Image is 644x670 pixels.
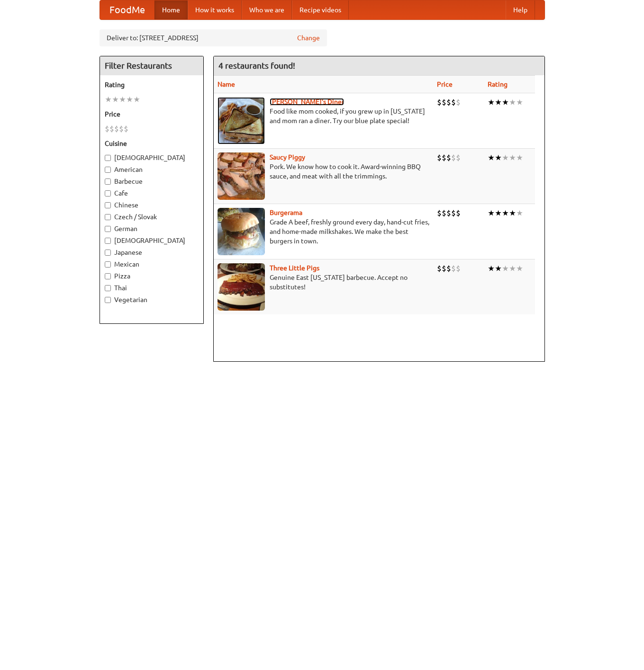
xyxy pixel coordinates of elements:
[105,177,199,186] label: Barbecue
[109,124,114,134] li: $
[105,139,199,148] h5: Cuisine
[105,248,199,257] label: Japanese
[105,273,111,279] input: Pizza
[100,0,154,19] a: FoodMe
[446,208,451,218] li: $
[270,264,319,272] a: Three Little Pigs
[105,188,199,198] label: Cafe
[105,109,199,119] h5: Price
[502,208,509,218] li: ★
[488,263,495,274] li: ★
[442,97,446,107] li: $
[105,212,199,222] label: Czech / Slovak
[488,208,495,218] li: ★
[437,80,453,88] a: Price
[105,214,111,220] input: Czech / Slovak
[502,97,509,107] li: ★
[105,153,199,162] label: [DEMOGRAPHIC_DATA]
[488,97,495,107] li: ★
[451,97,456,107] li: $
[509,152,516,163] li: ★
[105,155,111,161] input: [DEMOGRAPHIC_DATA]
[451,208,456,218] li: $
[105,285,111,291] input: Thai
[105,94,112,105] li: ★
[218,107,429,125] p: Food like mom cooked, if you grew up in [US_STATE] and mom ran a diner. Try our blue plate special!
[509,97,516,107] li: ★
[105,259,199,269] label: Mexican
[105,271,199,281] label: Pizza
[297,33,320,43] a: Change
[495,97,502,107] li: ★
[442,263,446,274] li: $
[451,263,456,274] li: $
[270,98,344,106] a: [PERSON_NAME]'s Diner
[509,208,516,218] li: ★
[124,124,128,134] li: $
[119,124,124,134] li: $
[105,297,111,303] input: Vegetarian
[242,0,292,19] a: Who we are
[218,208,265,255] img: burgerama.jpg
[506,0,535,19] a: Help
[437,263,442,274] li: $
[502,152,509,163] li: ★
[218,97,265,144] img: sallys.jpg
[105,261,111,268] input: Mexican
[105,224,199,233] label: German
[218,162,429,181] p: Pork. We know how to cook it. Award-winning BBQ sauce, and meat with all the trimmings.
[188,0,242,19] a: How it works
[105,202,111,208] input: Chinese
[105,250,111,256] input: Japanese
[456,208,461,218] li: $
[451,152,456,163] li: $
[502,263,509,274] li: ★
[516,97,523,107] li: ★
[114,124,119,134] li: $
[437,97,442,107] li: $
[105,190,111,197] input: Cafe
[126,94,133,105] li: ★
[456,97,461,107] li: $
[218,61,295,70] ng-pluralize: 4 restaurants found!
[105,179,111,185] input: Barbecue
[105,295,199,304] label: Vegetarian
[100,29,327,46] div: Deliver to: [STREET_ADDRESS]
[105,238,111,244] input: [DEMOGRAPHIC_DATA]
[495,152,502,163] li: ★
[442,152,446,163] li: $
[133,94,140,105] li: ★
[516,152,523,163] li: ★
[456,152,461,163] li: $
[218,273,429,292] p: Genuine East [US_STATE] barbecue. Accept no substitutes!
[488,152,495,163] li: ★
[100,56,203,75] h4: Filter Restaurants
[446,152,451,163] li: $
[105,124,109,134] li: $
[154,0,188,19] a: Home
[437,208,442,218] li: $
[446,97,451,107] li: $
[218,263,265,311] img: littlepigs.jpg
[495,263,502,274] li: ★
[105,236,199,245] label: [DEMOGRAPHIC_DATA]
[105,226,111,232] input: German
[446,263,451,274] li: $
[495,208,502,218] li: ★
[516,208,523,218] li: ★
[112,94,119,105] li: ★
[105,165,199,174] label: American
[218,80,235,88] a: Name
[270,209,302,216] a: Burgerama
[442,208,446,218] li: $
[270,153,305,161] a: Saucy Piggy
[105,283,199,293] label: Thai
[509,263,516,274] li: ★
[488,80,508,88] a: Rating
[437,152,442,163] li: $
[105,167,111,173] input: American
[456,263,461,274] li: $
